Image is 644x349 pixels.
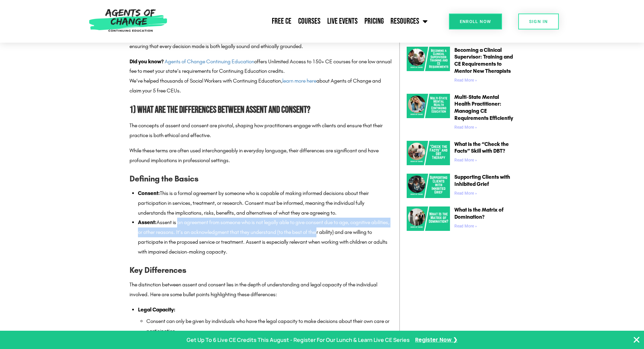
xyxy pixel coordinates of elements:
[361,13,387,30] a: Pricing
[138,218,392,257] li: Assent is an agreement from someone who is not legally able to give consent due to age, cognitive...
[129,146,392,166] p: While these terms are often used interchangeably in everyday language, their differences are sign...
[454,47,513,74] a: Becoming a Clinical Supervisor: Training and CE Requirements to Mentor New Therapists
[387,13,431,30] a: Resources
[129,172,392,185] h3: Defining the Basics
[454,191,477,196] a: Read more about Supporting Clients with Inhibited Grief
[268,13,295,30] a: Free CE
[415,335,457,345] a: Register Now ❯
[529,19,548,24] span: SIGN IN
[518,14,559,29] a: SIGN IN
[407,94,450,118] img: Multi-State Mental Health Continuing Education
[129,121,392,140] p: The concepts of assent and consent are pivotal, shaping how practitioners engage with clients and...
[407,47,450,71] img: Becoming a Clinical Supervisor Training and CE Requirements (1)
[407,174,450,198] img: Supporting Clients with Inhibited Grief
[165,58,254,65] a: Agents of Change Continuing Education
[407,141,450,165] img: “Check the Facts” and DBT
[295,13,324,30] a: Courses
[282,78,316,84] a: learn more here
[129,76,392,96] p: We’ve helped thousands of Social Workers with Continuing Education, about Agents of Change and cl...
[138,306,175,313] strong: Legal Capacity:
[146,317,392,336] li: Consent can only be given by individuals who have the legal capacity to make decisions about thei...
[129,280,392,300] p: The distinction between assent and consent lies in the depth of understanding and legal capacity ...
[454,125,477,130] a: Read more about Multi-State Mental Health Practitioner: Managing CE Requirements Efficiently
[454,224,477,228] a: Read more about What is the Matrix of Domination?
[171,13,431,30] nav: Menu
[449,14,502,29] a: Enroll Now
[407,206,450,231] img: What Is the Matrix of Domination
[454,141,509,154] a: What is the “Check the Facts” Skill with DBT?
[187,335,410,345] p: Get Up To 6 Live CE Credits This August - Register For Our Lunch & Learn Live CE Series
[454,158,477,162] a: Read more about What is the “Check the Facts” Skill with DBT?
[129,264,392,277] h3: Key Differences
[454,174,510,187] a: Supporting Clients with Inhibited Grief
[129,58,164,65] strong: Did you know?
[460,19,491,24] span: Enroll Now
[129,57,392,77] p: offers Unlimited Access to 150+ CE courses for one low annual fee to meet your state’s requiremen...
[454,206,503,220] a: What is the Matrix of Domination?
[129,103,392,118] h2: 1) What are the Differences Between Assent and Consent?
[138,189,392,218] li: This is a formal agreement by someone who is capable of making informed decisions about their par...
[454,94,513,121] a: Multi-State Mental Health Practitioner: Managing CE Requirements Efficiently
[324,13,361,30] a: Live Events
[454,78,477,83] a: Read more about Becoming a Clinical Supervisor: Training and CE Requirements to Mentor New Therap...
[138,219,157,225] strong: Assent:
[138,190,160,196] strong: Consent:
[633,336,641,344] button: Close Banner
[407,47,450,85] a: Becoming a Clinical Supervisor Training and CE Requirements (1)
[407,94,450,132] a: Multi-State Mental Health Continuing Education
